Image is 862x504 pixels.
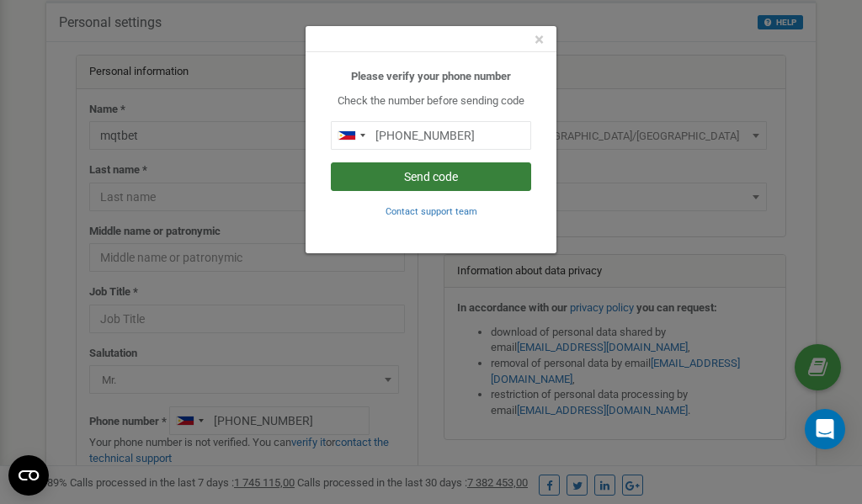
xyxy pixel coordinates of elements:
div: Telephone country code [332,122,370,149]
b: Please verify your phone number [351,70,511,82]
div: Open Intercom Messenger [805,409,845,449]
input: 0905 123 4567 [331,121,531,150]
a: Contact support team [386,204,477,217]
button: Open CMP widget [8,455,49,496]
button: Close [535,31,544,49]
p: Check the number before sending code [331,93,531,109]
small: Contact support team [386,206,477,217]
button: Send code [331,162,531,191]
span: × [535,29,544,50]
